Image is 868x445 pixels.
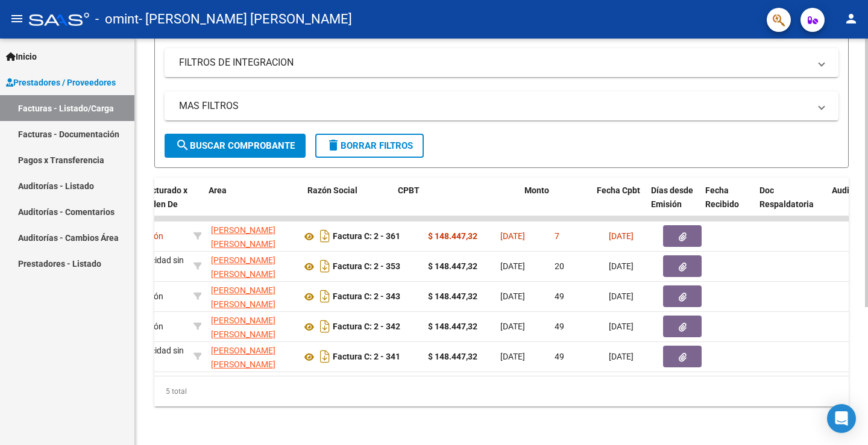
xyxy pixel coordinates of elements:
span: [DATE] [500,231,525,241]
span: [PERSON_NAME] [PERSON_NAME] [211,285,275,309]
span: - [PERSON_NAME] [PERSON_NAME] [139,6,352,33]
span: Días desde Emisión [651,185,693,209]
datatable-header-cell: Doc Respaldatoria [755,178,827,231]
div: 27203813908 [211,344,292,369]
mat-icon: menu [10,11,24,26]
mat-icon: search [175,138,190,152]
strong: Factura C: 2 - 341 [333,352,400,362]
strong: $ 148.447,32 [428,291,477,301]
span: [DATE] [609,231,634,241]
span: Monto [524,185,549,195]
span: Razón Social [307,185,357,195]
span: [DATE] [609,352,634,361]
div: Open Intercom Messenger [827,404,856,433]
mat-panel-title: MAS FILTROS [179,99,810,113]
span: [DATE] [500,261,525,271]
span: 49 [555,322,564,331]
span: Doc Respaldatoria [759,185,814,209]
span: 20 [555,261,564,271]
span: 49 [555,291,564,301]
div: 27203813908 [211,284,292,309]
mat-expansion-panel-header: FILTROS DE INTEGRACION [165,48,838,77]
span: Inicio [6,50,37,63]
strong: $ 148.447,32 [428,352,477,361]
span: [DATE] [609,291,634,301]
mat-icon: person [844,11,858,26]
span: [DATE] [609,261,634,271]
mat-icon: delete [326,138,341,152]
span: [DATE] [500,291,525,301]
span: [DATE] [609,322,634,331]
button: Buscar Comprobante [165,134,306,158]
datatable-header-cell: Monto [520,178,592,231]
strong: Factura C: 2 - 343 [333,292,400,302]
span: Auditoria [832,185,867,195]
datatable-header-cell: CPBT [393,178,520,231]
span: Prestadores / Proveedores [6,76,116,89]
div: 27203813908 [211,314,292,339]
strong: $ 148.447,32 [428,231,477,241]
span: Area [209,185,227,195]
datatable-header-cell: Fecha Cpbt [592,178,646,231]
strong: $ 148.447,32 [428,322,477,331]
i: Descargar documento [317,226,333,246]
strong: Factura C: 2 - 361 [333,232,400,241]
i: Descargar documento [317,287,333,306]
strong: $ 148.447,32 [428,261,477,271]
span: Facturado x Orden De [142,185,187,209]
span: Buscar Comprobante [175,140,295,151]
button: Borrar Filtros [315,134,424,158]
strong: Factura C: 2 - 353 [333,262,400,272]
span: [DATE] [500,352,525,361]
i: Descargar documento [317,317,333,336]
span: - omint [95,6,139,33]
datatable-header-cell: Fecha Recibido [700,178,755,231]
datatable-header-cell: Facturado x Orden De [137,178,204,231]
span: CPBT [398,185,420,195]
span: 7 [555,231,559,241]
span: [PERSON_NAME] [PERSON_NAME] [211,346,275,369]
datatable-header-cell: Días desde Emisión [646,178,700,231]
datatable-header-cell: Area [204,178,285,231]
span: [DATE] [500,322,525,331]
span: Fecha Recibido [705,185,739,209]
div: 27203813908 [211,223,292,249]
i: Descargar documento [317,347,333,366]
mat-expansion-panel-header: MAS FILTROS [165,92,838,120]
span: Borrar Filtros [326,140,413,151]
div: 5 total [154,376,849,406]
span: 49 [555,352,564,361]
datatable-header-cell: Razón Social [303,178,393,231]
div: 27203813908 [211,254,292,279]
i: Descargar documento [317,257,333,276]
strong: Factura C: 2 - 342 [333,322,400,332]
span: [PERSON_NAME] [PERSON_NAME] [211,255,275,279]
span: [PERSON_NAME] [PERSON_NAME] [211,225,275,249]
mat-panel-title: FILTROS DE INTEGRACION [179,56,810,69]
span: Fecha Cpbt [597,185,640,195]
span: [PERSON_NAME] [PERSON_NAME] [211,316,275,339]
